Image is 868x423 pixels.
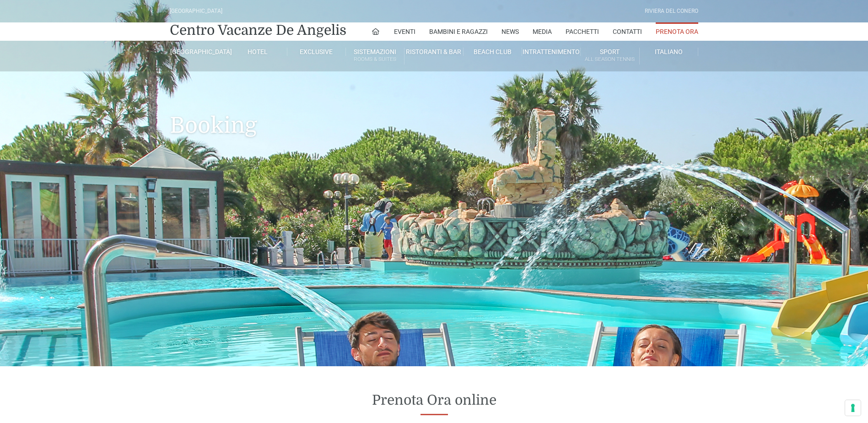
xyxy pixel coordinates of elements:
a: SportAll Season Tennis [581,48,639,65]
a: Italiano [640,48,698,56]
a: Eventi [394,22,415,41]
a: [GEOGRAPHIC_DATA] [170,48,228,56]
a: Centro Vacanze De Angelis [170,21,346,39]
small: All Season Tennis [581,55,639,64]
button: Le tue preferenze relative al consenso per le tecnologie di tracciamento [845,400,861,416]
a: Intrattenimento [522,48,581,56]
a: Ristoranti & Bar [404,48,463,56]
a: Exclusive [287,48,346,56]
a: Beach Club [464,48,522,56]
a: Bambini e Ragazzi [429,22,488,41]
a: Prenota Ora [656,22,698,41]
div: Riviera Del Conero [645,7,698,16]
h1: Booking [170,71,698,152]
a: News [501,22,519,41]
a: Media [533,22,552,41]
small: Rooms & Suites [346,55,404,64]
a: Hotel [228,48,287,56]
span: Italiano [655,48,683,55]
h2: Prenota Ora online [170,392,698,408]
div: [GEOGRAPHIC_DATA] [170,7,222,16]
a: Pacchetti [566,22,599,41]
a: Contatti [613,22,642,41]
a: SistemazioniRooms & Suites [346,48,404,65]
